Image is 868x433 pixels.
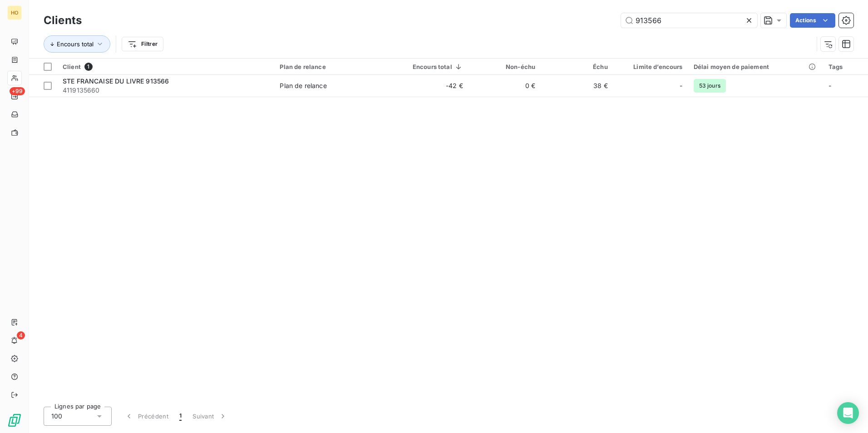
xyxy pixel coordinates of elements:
button: Suivant [187,407,233,426]
div: Échu [546,63,607,70]
button: 1 [174,407,187,426]
input: Rechercher [621,13,757,28]
div: Encours total [398,63,463,70]
div: Délai moyen de paiement [694,63,818,70]
span: 1 [84,63,93,71]
span: Client [63,63,81,70]
span: 53 jours [694,79,726,93]
span: - [829,82,831,89]
td: -42 € [392,75,469,97]
span: 1 [179,412,182,421]
span: - [680,81,682,90]
h3: Clients [44,12,82,29]
td: 0 € [469,75,541,97]
span: 100 [51,412,62,421]
span: Encours total [57,40,94,48]
div: HO [7,5,22,20]
button: Encours total [44,35,110,53]
div: Open Intercom Messenger [837,402,859,424]
button: Actions [790,13,835,28]
img: Logo LeanPay [7,413,22,428]
button: Précédent [119,407,174,426]
div: Tags [829,63,863,70]
div: Plan de relance [280,63,386,70]
td: 38 € [541,75,613,97]
span: 4119135660 [63,86,269,95]
span: +99 [10,87,25,95]
button: Filtrer [122,37,163,51]
div: Limite d’encours [619,63,683,70]
span: STE FRANCAISE DU LIVRE 913566 [63,77,169,85]
div: Plan de relance [280,81,326,90]
span: 4 [17,331,25,340]
div: Non-échu [474,63,535,70]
